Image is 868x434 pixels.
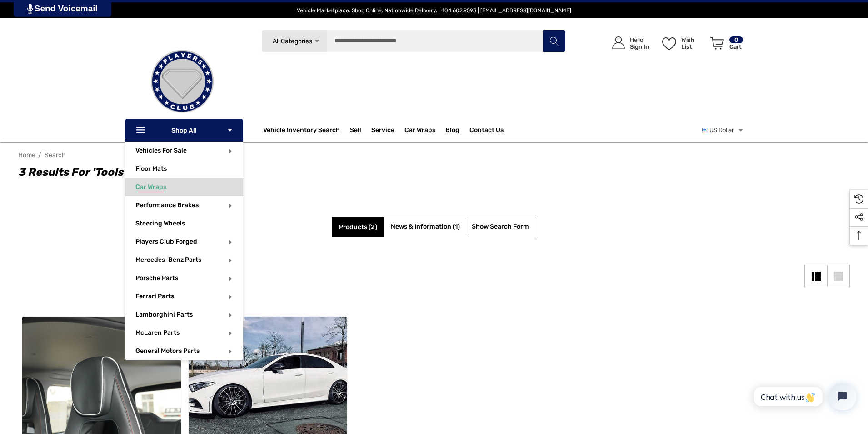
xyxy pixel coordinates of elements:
span: McLaren Parts [135,329,180,339]
p: Wish List [681,36,705,50]
a: Ferrari Parts [135,292,174,300]
button: Search [543,30,565,52]
svg: Icon User Account [612,36,625,49]
a: Blog [445,126,459,136]
span: Vehicle Marketplace. Shop Online. Nationwide Delivery. | 404.602.9593 | [EMAIL_ADDRESS][DOMAIN_NAME] [297,7,571,14]
a: Home [18,151,35,159]
a: Wish List Wish List [658,27,706,59]
a: Grid View [804,265,827,287]
span: Porsche Parts [135,274,178,284]
a: Search [45,151,66,159]
a: Cart with 0 items [706,27,744,63]
a: Steering Wheels [135,214,243,233]
svg: Review Your Cart [710,37,724,50]
span: Players Club Forged [135,238,197,248]
a: Sell [350,121,371,139]
span: News & Information (1) [391,223,460,230]
a: All Categories Icon Arrow Down Icon Arrow Up [261,30,327,52]
a: Performance Brakes [135,201,199,209]
svg: Social Media [854,213,863,222]
a: Service [371,126,394,136]
span: Steering Wheels [135,220,185,230]
a: Hide Search Form [472,221,529,233]
a: Porsche Parts [135,274,178,282]
svg: Recently Viewed [854,194,863,204]
a: List View [827,265,850,287]
span: General Motors Parts [135,347,200,357]
svg: Top [850,231,868,240]
a: Car Wraps [135,178,243,196]
span: Floor Mats [135,165,167,175]
span: Vehicles For Sale [135,147,187,157]
p: Hello [630,36,649,43]
a: Contact Us [469,126,504,136]
span: Car Wraps [135,183,166,193]
svg: Icon Line [135,125,149,136]
p: 0 [729,36,743,43]
svg: Icon Arrow Down [314,38,320,45]
svg: Wish List [662,37,676,50]
a: General Motors Parts [135,347,200,355]
a: McLaren Parts [135,329,180,337]
a: Vehicle Inventory Search [263,126,340,136]
a: Mercedes-Benz Parts [135,256,201,264]
span: Mercedes-Benz Parts [135,256,201,266]
span: Products (2) [339,223,377,231]
span: All Categories [272,37,312,45]
span: Ferrari Parts [135,292,174,302]
p: Sign In [630,43,649,50]
iframe: Tidio Chat [744,375,864,418]
p: Cart [729,43,743,50]
img: Players Club | Cars For Sale [137,36,228,127]
a: Floor Mats [135,160,243,178]
a: Lamborghini Parts [135,311,193,318]
p: Shop All [125,119,243,142]
svg: Icon Arrow Down [227,127,233,133]
span: Sell [350,126,361,136]
a: USD [702,121,744,139]
a: Players Club Forged [135,238,197,245]
span: Car Wraps [404,126,435,136]
span: Lamborghini Parts [135,311,193,321]
h1: 3 results for 'tools' [18,164,700,180]
a: Vehicles For Sale [135,147,187,154]
span: Show Search Form [472,221,529,233]
nav: Breadcrumb [18,147,850,163]
a: Car Wraps [404,121,445,139]
span: Performance Brakes [135,201,199,211]
a: Sign in [602,27,653,59]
